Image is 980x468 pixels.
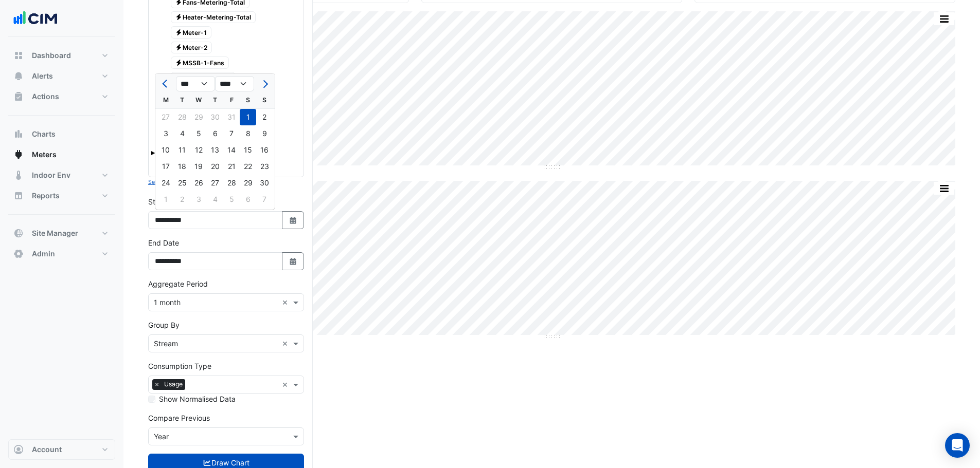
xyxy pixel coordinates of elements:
button: Admin [8,244,115,264]
button: Actions [8,86,115,107]
div: 29 [190,109,207,125]
span: Meter-1 [171,26,212,39]
fa-icon: Electricity [175,44,183,51]
div: Saturday, June 15, 2024 [240,142,256,158]
app-icon: Actions [13,91,24,102]
app-icon: Alerts [13,71,24,81]
div: 17 [157,158,174,175]
span: Admin [32,249,55,259]
div: Friday, June 21, 2024 [223,158,240,175]
div: 3 [190,191,207,208]
div: T [207,92,223,108]
img: Company Logo [12,8,59,29]
div: Saturday, June 22, 2024 [240,158,256,175]
div: Wednesday, May 29, 2024 [190,109,207,125]
div: Tuesday, July 2, 2024 [174,191,190,208]
fa-icon: Select Date [289,257,298,266]
app-icon: Charts [13,129,24,139]
div: 1 [240,109,256,125]
small: Select Reportable [148,179,195,185]
select: Select year [215,76,254,91]
label: Group By [148,320,180,330]
div: Sunday, June 23, 2024 [256,158,273,175]
div: 9 [256,125,273,142]
div: 2 [256,109,273,125]
div: Wednesday, June 12, 2024 [190,142,207,158]
div: Tuesday, May 28, 2024 [174,109,190,125]
div: 27 [207,175,223,191]
div: Monday, July 1, 2024 [157,191,174,208]
div: 31 [223,109,240,125]
app-icon: Dashboard [13,50,24,61]
div: 12 [190,142,207,158]
div: Monday, May 27, 2024 [157,109,174,125]
div: 29 [240,175,256,191]
div: 7 [256,191,273,208]
div: Tuesday, June 18, 2024 [174,158,190,175]
span: Indoor Env [32,170,70,180]
div: 11 [174,142,190,158]
button: Previous month [159,76,172,92]
div: 18 [174,158,190,175]
fa-icon: Electricity [175,28,183,36]
label: Start Date [148,196,183,207]
div: 30 [256,175,273,191]
span: MSSB-1-Heater [171,72,236,84]
div: 28 [223,175,240,191]
label: Show Normalised Data [159,394,236,404]
button: Select Reportable [148,177,195,186]
button: Site Manager [8,223,115,244]
div: Saturday, June 29, 2024 [240,175,256,191]
app-icon: Site Manager [13,228,24,238]
button: Account [8,439,115,460]
div: 10 [157,142,174,158]
span: Meter-2 [171,42,212,54]
div: 30 [207,109,223,125]
div: Saturday, June 8, 2024 [240,125,256,142]
div: Sunday, July 7, 2024 [256,191,273,208]
div: 21 [223,158,240,175]
fa-icon: Electricity [175,13,183,21]
span: Reports [32,191,60,201]
button: Next month [258,76,271,92]
div: W [190,92,207,108]
button: Reports [8,185,115,206]
span: MSSB-1-Fans [171,57,229,69]
app-icon: Admin [13,249,24,259]
div: Thursday, June 13, 2024 [207,142,223,158]
div: 7 [223,125,240,142]
div: Thursday, June 27, 2024 [207,175,223,191]
div: M [157,92,174,108]
div: Saturday, July 6, 2024 [240,191,256,208]
div: Sunday, June 16, 2024 [256,142,273,158]
span: Alerts [32,71,53,81]
span: Clear [282,297,291,308]
div: 5 [190,125,207,142]
span: Charts [32,129,56,139]
label: Compare Previous [148,413,210,423]
div: 4 [207,191,223,208]
div: S [240,92,256,108]
div: Friday, July 5, 2024 [223,191,240,208]
select: Select month [176,76,215,91]
div: S [256,92,273,108]
div: 25 [174,175,190,191]
span: Usage [162,379,185,389]
div: Thursday, July 4, 2024 [207,191,223,208]
div: 19 [190,158,207,175]
div: Friday, June 7, 2024 [223,125,240,142]
fa-icon: Electricity [175,59,183,66]
div: Monday, June 24, 2024 [157,175,174,191]
div: 1 [157,191,174,208]
button: More Options [934,12,954,25]
button: More Options [934,182,954,195]
div: Monday, June 17, 2024 [157,158,174,175]
div: 16 [256,142,273,158]
div: Thursday, May 30, 2024 [207,109,223,125]
div: 5 [223,191,240,208]
fa-icon: Select Date [289,216,298,224]
button: Indoor Env [8,165,115,185]
div: Sunday, June 2, 2024 [256,109,273,125]
span: Heater-Metering-Total [171,11,256,24]
span: Dashboard [32,50,71,61]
